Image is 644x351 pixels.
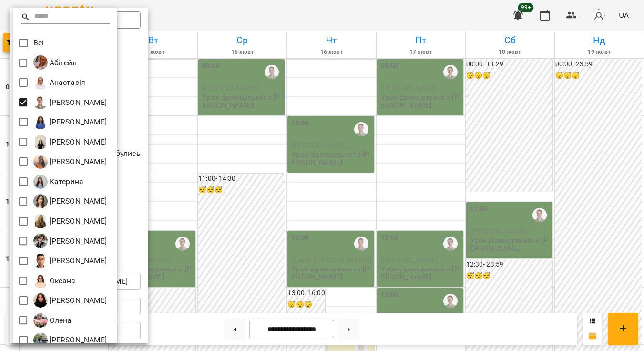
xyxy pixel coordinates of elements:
[33,313,72,328] a: О Олена
[33,135,107,149] a: Ж [PERSON_NAME]
[33,254,48,268] img: М
[48,334,107,346] p: [PERSON_NAME]
[33,214,107,228] a: М [PERSON_NAME]
[48,196,107,207] p: [PERSON_NAME]
[48,236,107,247] p: [PERSON_NAME]
[33,293,107,308] a: О [PERSON_NAME]
[33,115,107,129] a: Д [PERSON_NAME]
[33,37,44,49] p: Всі
[33,55,77,70] a: А Абігейл
[33,274,76,288] div: Оксана
[33,274,76,288] a: О Оксана
[48,176,83,187] p: Катерина
[33,333,48,347] img: Ю
[48,275,76,287] p: Оксана
[33,234,107,248] a: М [PERSON_NAME]
[48,156,107,167] p: [PERSON_NAME]
[33,155,48,169] img: К
[48,57,77,69] p: Абігейл
[33,55,77,70] div: Абігейл
[33,333,107,347] div: Юля
[33,214,107,228] div: Марина
[33,313,48,328] img: О
[48,97,107,108] p: [PERSON_NAME]
[48,216,107,227] p: [PERSON_NAME]
[33,55,48,70] img: А
[33,194,107,208] div: Катя
[48,116,107,128] p: [PERSON_NAME]
[48,295,107,306] p: [PERSON_NAME]
[33,115,48,129] img: Д
[33,95,48,109] img: А
[33,155,107,169] a: К [PERSON_NAME]
[48,77,85,88] p: Анастасія
[33,254,107,268] a: М [PERSON_NAME]
[33,135,48,149] img: Ж
[33,274,48,288] img: О
[33,254,107,268] div: Михайло
[48,255,107,267] p: [PERSON_NAME]
[33,95,107,109] a: А [PERSON_NAME]
[33,175,48,189] img: К
[33,75,48,90] img: А
[33,155,107,169] div: Каріна
[33,75,85,90] div: Анастасія
[48,315,72,326] p: Олена
[33,214,48,228] img: М
[33,313,72,328] div: Олена
[33,234,107,248] div: Микита
[48,136,107,148] p: [PERSON_NAME]
[33,293,107,308] div: Олександра
[33,194,48,208] img: К
[33,75,85,90] a: А Анастасія
[33,175,83,189] a: К Катерина
[33,194,107,208] a: К [PERSON_NAME]
[33,333,107,347] a: Ю [PERSON_NAME]
[33,234,48,248] img: М
[33,293,48,308] img: О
